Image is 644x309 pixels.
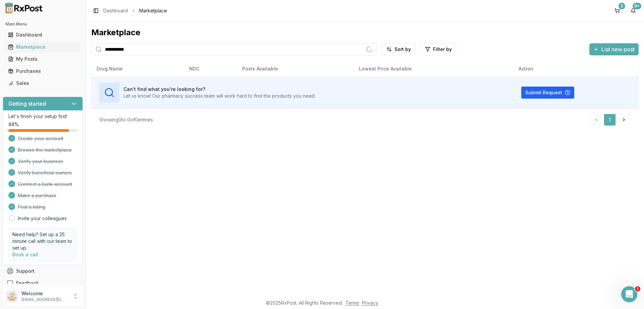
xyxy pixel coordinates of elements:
p: Let's finish your setup first! [8,113,77,120]
span: 88 % [8,121,19,128]
a: Marketplace [5,41,80,53]
button: Marketplace [3,42,83,52]
a: Dashboard [103,7,128,14]
span: Sort by [394,46,411,53]
nav: breadcrumb [103,7,167,14]
a: Purchases [5,65,80,77]
button: Dashboard [3,30,83,40]
div: Sales [8,80,77,87]
h2: Main Menu [5,21,80,27]
a: Privacy [362,300,378,306]
h3: Getting started [8,100,46,108]
a: Go to next page [617,114,631,126]
a: Invite your colleagues [18,215,67,222]
span: Make a purchase [18,192,56,199]
iframe: Intercom live chat [621,286,637,302]
span: Connect a bank account [18,181,72,188]
span: Browse the marketplace [18,147,72,153]
button: Purchases [3,66,83,76]
a: My Posts [5,53,80,65]
button: Submit Request [521,87,574,99]
span: Filter by [433,46,452,53]
img: User avatar [7,291,17,302]
th: Action [513,61,639,77]
button: My Posts [3,54,83,64]
th: Posts Available [237,61,354,77]
p: Need help? Set up a 25 minute call with our team to set up. [12,231,73,251]
button: 9+ [628,5,639,16]
button: Sales [3,78,83,89]
span: Marketplace [139,7,167,14]
div: 9+ [633,3,641,9]
span: List new post [601,45,635,53]
th: NDC [184,61,237,77]
a: 1 [604,114,616,126]
div: Marketplace [8,44,77,50]
h3: Can't find what you're looking for? [123,86,316,93]
a: Book a call [12,252,38,257]
a: Dashboard [5,29,80,41]
p: Let us know! Our pharmacy success team will work hard to find the products you need. [123,93,316,99]
span: Feedback [16,280,39,287]
nav: pagination [590,114,631,126]
a: Sales [5,77,80,89]
span: Post a listing [18,204,45,210]
p: Welcome [21,290,68,297]
div: My Posts [8,56,77,62]
button: List new post [589,43,639,55]
button: Filter by [421,43,456,55]
th: Drug Name [91,61,184,77]
div: Purchases [8,68,77,74]
div: Marketplace [91,27,639,38]
button: 2 [612,5,623,16]
span: Verify your business [18,158,63,165]
div: Showing 0 to 0 of 0 entries [99,116,153,123]
button: Feedback [3,277,83,289]
a: Terms [345,300,359,306]
th: Lowest Price Available [354,61,513,77]
img: RxPost Logo [3,3,46,13]
a: List new post [589,47,639,53]
span: Create your account [18,135,63,142]
div: Dashboard [8,32,77,38]
button: Support [3,265,83,277]
div: 2 [619,3,625,9]
button: Sort by [382,43,415,55]
span: Verify beneficial owners [18,169,72,176]
p: [EMAIL_ADDRESS][DOMAIN_NAME] [21,297,68,302]
span: 1 [635,286,640,292]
